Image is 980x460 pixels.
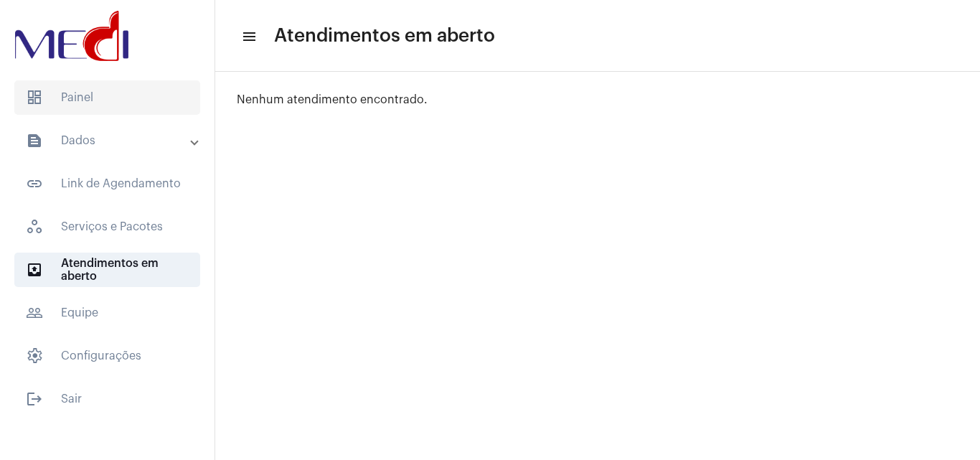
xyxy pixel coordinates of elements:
img: d3a1b5fa-500b-b90f-5a1c-719c20e9830b.png [11,7,132,65]
span: sidenav icon [26,218,43,235]
mat-icon: sidenav icon [26,132,43,149]
mat-icon: sidenav icon [26,304,43,321]
mat-icon: sidenav icon [26,390,43,408]
span: Nenhum atendimento encontrado. [237,94,428,105]
mat-icon: sidenav icon [26,175,43,192]
span: Sair [14,382,200,416]
span: Atendimentos em aberto [274,24,495,47]
mat-icon: sidenav icon [26,261,43,278]
span: sidenav icon [26,89,43,106]
span: Painel [14,80,200,115]
mat-expansion-panel-header: sidenav iconDados [9,123,215,158]
span: Link de Agendamento [14,166,200,201]
span: Configurações [14,339,200,373]
span: Equipe [14,296,200,330]
span: Serviços e Pacotes [14,210,200,244]
span: Atendimentos em aberto [14,253,200,287]
mat-icon: sidenav icon [241,28,255,45]
span: sidenav icon [26,347,43,365]
mat-panel-title: Dados [26,132,192,149]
